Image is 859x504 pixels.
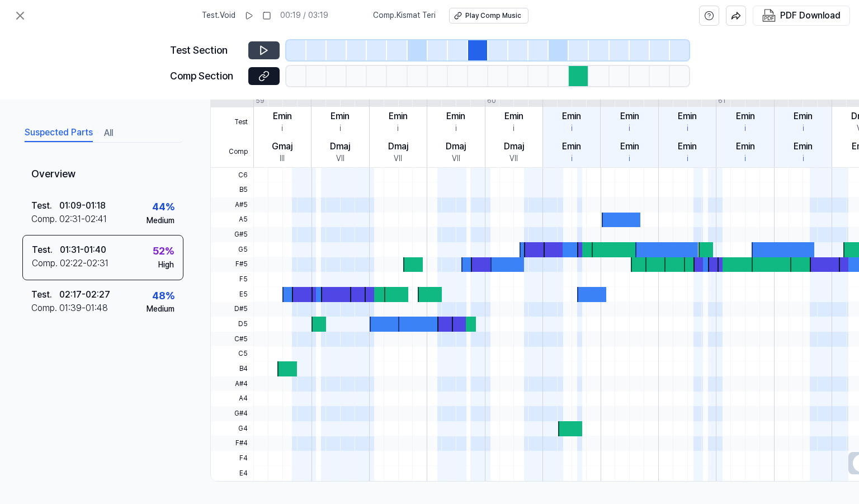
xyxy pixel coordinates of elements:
[272,140,292,153] div: Gmaj
[211,242,253,257] span: G5
[509,153,518,164] div: VII
[211,197,253,213] span: A#5
[794,140,813,153] div: Emin
[803,153,804,164] div: i
[170,68,242,84] div: Comp Section
[629,123,630,134] div: i
[281,123,283,134] div: i
[211,257,253,272] span: F#5
[803,123,804,134] div: i
[504,140,524,153] div: Dmaj
[211,406,253,421] span: G#4
[59,301,108,314] div: 01:39 - 01:48
[330,140,350,153] div: Dmaj
[731,11,741,21] img: share
[147,215,174,226] div: Medium
[331,110,350,123] div: Emin
[620,110,639,123] div: Emin
[59,288,110,301] div: 02:17 - 02:27
[678,110,697,123] div: Emin
[32,243,60,257] div: Test .
[202,10,235,21] span: Test . Void
[339,123,341,134] div: i
[170,43,242,59] div: Test Section
[562,110,581,123] div: Emin
[736,140,755,153] div: Emin
[280,10,328,21] div: 00:19 / 03:19
[389,110,408,123] div: Emin
[59,213,107,226] div: 02:31 - 02:41
[620,140,639,153] div: Emin
[699,6,719,26] button: help
[211,182,253,197] span: B5
[273,110,292,123] div: Emin
[513,123,515,134] div: i
[211,451,253,466] span: F4
[373,10,436,21] span: Comp . Kismat Teri
[211,466,253,481] span: E4
[465,11,521,21] div: Play Comp Music
[31,301,59,314] div: Comp .
[336,153,344,164] div: VII
[397,123,399,134] div: i
[60,243,106,257] div: 01:31 - 01:40
[394,153,402,164] div: VII
[104,124,113,142] button: All
[211,227,253,242] span: G#5
[736,110,755,123] div: Emin
[60,257,108,270] div: 02:22 - 02:31
[32,257,60,270] div: Comp .
[687,123,688,134] div: i
[504,110,523,123] div: Emin
[562,140,581,153] div: Emin
[147,304,174,315] div: Medium
[388,140,408,153] div: Dmaj
[744,153,746,164] div: i
[211,137,253,167] span: Comp
[780,8,841,23] div: PDF Download
[211,376,253,392] span: A#4
[211,436,253,451] span: F#4
[211,168,253,183] span: C6
[629,153,630,164] div: i
[571,123,573,134] div: i
[211,346,253,361] span: C5
[571,153,573,164] div: i
[31,288,59,301] div: Test .
[687,153,688,164] div: i
[211,287,253,302] span: E5
[762,9,776,22] img: PDF Download
[760,6,843,25] button: PDF Download
[487,96,496,106] div: 60
[152,199,174,215] div: 44 %
[211,421,253,436] span: G4
[211,332,253,347] span: C#5
[211,213,253,228] span: A5
[31,199,59,213] div: Test .
[31,213,59,226] div: Comp .
[256,96,265,106] div: 59
[22,158,183,191] div: Overview
[455,123,457,134] div: i
[59,199,106,213] div: 01:09 - 01:18
[452,153,460,164] div: VII
[211,107,253,138] span: Test
[153,243,174,260] div: 52 %
[446,140,466,153] div: Dmaj
[25,124,93,142] button: Suspected Parts
[446,110,465,123] div: Emin
[704,10,714,21] svg: help
[449,8,528,23] button: Play Comp Music
[744,123,746,134] div: i
[718,96,725,106] div: 61
[211,317,253,332] span: D5
[158,260,174,271] div: High
[280,153,285,164] div: III
[211,361,253,376] span: B4
[678,140,697,153] div: Emin
[211,391,253,406] span: A4
[211,302,253,317] span: D#5
[794,110,813,123] div: Emin
[211,272,253,287] span: F5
